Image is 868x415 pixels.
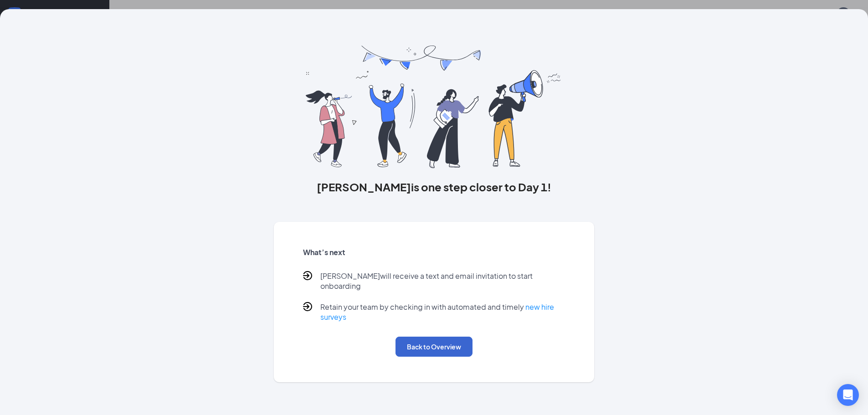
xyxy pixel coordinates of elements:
[320,271,565,291] p: [PERSON_NAME] will receive a text and email invitation to start onboarding
[320,302,565,322] p: Retain your team by checking in with automated and timely
[274,179,595,195] h3: [PERSON_NAME] is one step closer to Day 1!
[320,302,554,322] a: new hire surveys
[837,384,859,406] div: Open Intercom Messenger
[395,337,473,357] button: Back to Overview
[303,247,565,257] h5: What’s next
[306,46,562,168] img: you are all set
